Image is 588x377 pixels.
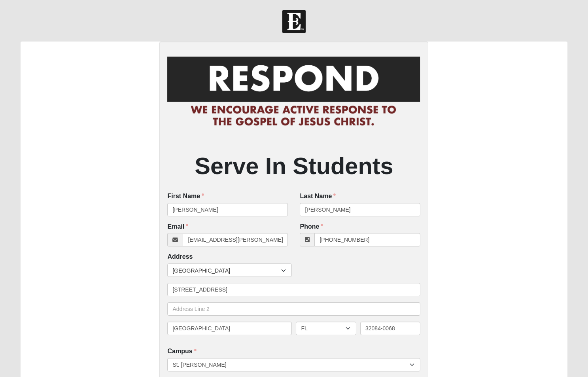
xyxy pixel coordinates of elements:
[167,192,204,201] label: First Name
[167,49,420,134] img: RespondCardHeader.png
[167,252,193,261] label: Address
[300,192,336,201] label: Last Name
[167,302,420,316] input: Address Line 2
[282,10,306,33] img: Church of Eleven22 Logo
[172,264,281,277] span: [GEOGRAPHIC_DATA]
[167,283,420,296] input: Address Line 1
[167,322,292,335] input: City
[300,222,323,231] label: Phone
[167,152,420,180] h2: Serve In Students
[167,347,196,356] label: Campus
[167,222,188,231] label: Email
[360,322,421,335] input: Zip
